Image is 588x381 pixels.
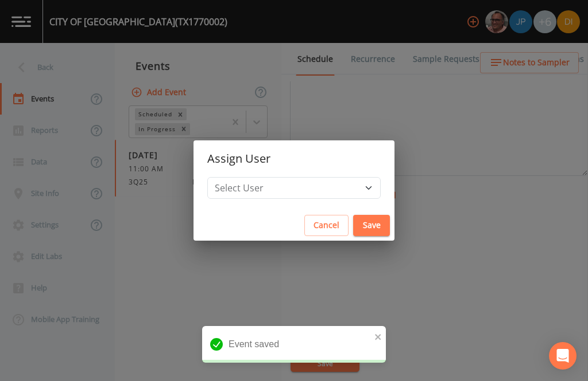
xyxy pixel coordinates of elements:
[202,326,386,363] div: Event saved
[304,215,349,236] button: Cancel
[374,329,382,343] button: close
[549,342,577,370] div: Open Intercom Messenger
[194,140,394,177] h2: Assign User
[353,215,390,236] button: Save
